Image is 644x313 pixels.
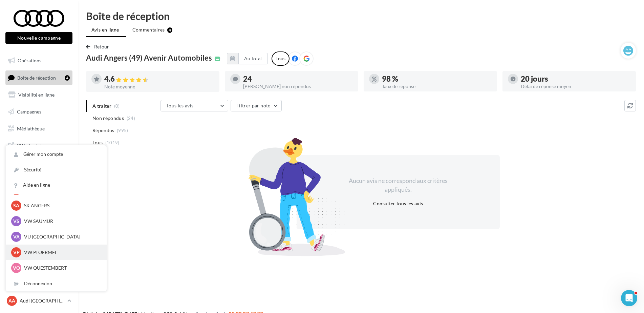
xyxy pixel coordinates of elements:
span: VP [13,249,20,256]
button: Au total [227,53,268,64]
span: AA [8,297,15,304]
span: SA [13,202,19,209]
span: (995) [117,128,128,133]
div: 4.6 [104,75,214,83]
a: Aide en ligne [6,178,107,193]
iframe: Intercom live chat [621,290,637,306]
span: Commentaires [132,26,165,33]
div: 4 [65,75,70,81]
p: VW QUESTEMBERT [24,265,99,271]
span: (1019) [105,140,120,145]
p: VW PLOERMEL [24,249,99,256]
div: 98 % [382,75,492,83]
span: VQ [13,265,20,271]
span: Audi Angers (49) Avenir Automobiles [86,54,212,62]
a: Visibilité en ligne [4,88,74,102]
button: Consulter tous les avis [370,200,426,208]
span: Visibilité en ligne [18,92,55,98]
button: Nouvelle campagne [5,32,72,44]
div: Aucun avis ne correspond aux critères appliqués. [340,176,456,194]
span: Boîte de réception [17,75,56,80]
a: Boîte de réception4 [4,70,74,85]
div: Tous [272,51,289,66]
div: Taux de réponse [382,84,492,89]
span: Tous les avis [166,103,194,108]
span: VA [13,233,20,240]
a: Médiathèque [4,122,74,136]
a: Sécurité [6,162,107,178]
p: VU [GEOGRAPHIC_DATA] [24,233,99,240]
a: PLV et print personnalisable [4,138,74,158]
div: Délai de réponse moyen [521,84,630,89]
p: Audi [GEOGRAPHIC_DATA] [20,297,65,304]
div: Boîte de réception [86,11,636,21]
button: Tous les avis [160,100,228,111]
span: PLV et print personnalisable [17,141,70,155]
a: AA Audi [GEOGRAPHIC_DATA] [5,294,72,307]
div: 24 [243,75,353,83]
div: [PERSON_NAME] non répondus [243,84,353,89]
button: Retour [86,43,112,51]
div: 4 [167,27,172,33]
div: Note moyenne [104,84,214,89]
div: 20 jours [521,75,630,83]
span: Médiathèque [17,125,45,131]
div: Déconnexion [6,276,107,291]
span: Retour [94,44,109,49]
p: SK ANGERS [24,202,99,209]
a: Campagnes [4,105,74,119]
p: VW SAUMUR [24,218,99,225]
span: Non répondus [92,115,124,122]
span: Campagnes [17,109,41,114]
button: Au total [238,53,268,64]
a: Opérations [4,54,74,68]
span: (24) [127,116,135,121]
span: VS [13,218,19,225]
a: Gérer mon compte [6,147,107,162]
span: Tous [92,139,103,146]
span: Opérations [18,58,41,63]
button: Filtrer par note [231,100,282,111]
span: Répondus [92,127,114,134]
